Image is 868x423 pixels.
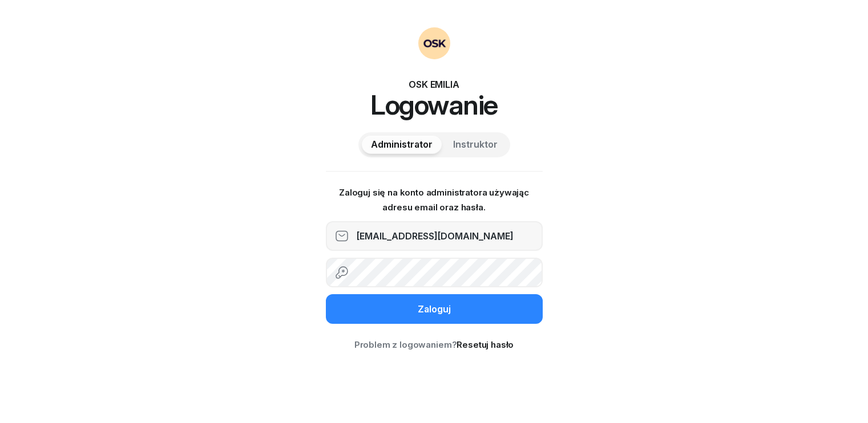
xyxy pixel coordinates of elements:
[326,221,543,251] input: Adres email
[418,27,450,59] img: OSKAdmin
[371,137,433,152] span: Administrator
[418,302,451,317] div: Zaloguj
[326,78,543,91] div: OSK EMILIA
[326,185,543,214] p: Zaloguj się na konto administratora używając adresu email oraz hasła.
[362,136,442,154] button: Administrator
[453,137,498,152] span: Instruktor
[326,294,543,324] button: Zaloguj
[444,136,507,154] button: Instruktor
[326,337,543,352] div: Problem z logowaniem?
[326,91,543,119] h1: Logowanie
[457,339,514,350] a: Resetuj hasło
